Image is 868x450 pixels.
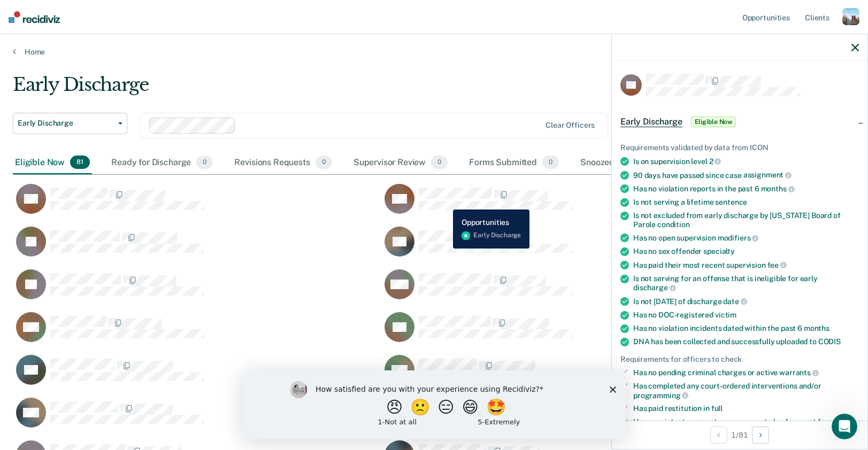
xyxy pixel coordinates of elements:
[467,151,561,175] div: Forms Submitted
[381,312,750,354] div: CaseloadOpportunityCell-6650638
[381,226,750,269] div: CaseloadOpportunityCell-6405772
[752,426,769,444] button: Next Opportunity
[761,184,795,193] span: months
[633,198,859,207] div: Is not serving a lifetime
[196,156,213,169] span: 0
[381,183,750,226] div: CaseloadOpportunityCell-0601239
[13,183,381,226] div: CaseloadOpportunityCell-0062057
[13,226,381,269] div: CaseloadOpportunityCell-6274640
[13,312,381,354] div: CaseloadOpportunityCell-1097282
[351,151,450,175] div: Supervisor Review
[779,368,819,377] span: warrants
[715,198,747,206] span: sentence
[381,269,750,312] div: CaseloadOpportunityCell-1068612
[542,156,559,169] span: 0
[633,337,859,346] div: DNA has been collected and successfully uploaded to
[633,417,859,436] div: Has consistent payments or a payment plan for court fees (for parole
[620,117,682,127] span: Early Discharge
[633,211,859,229] div: Is not excluded from early discharge by [US_STATE] Board of Parole
[633,157,859,166] div: Is on supervision level
[13,47,855,57] a: Home
[70,156,90,169] span: 81
[109,151,215,175] div: Ready for Discharge
[13,354,381,397] div: CaseloadOpportunityCell-6263453
[633,324,859,333] div: Has no violation incidents dated within the past 6
[767,261,787,269] span: fee
[710,426,727,444] button: Previous Opportunity
[633,297,859,306] div: Is not [DATE] of discharge
[13,397,381,440] div: CaseloadOpportunityCell-0204071
[633,391,688,400] span: programming
[633,283,676,292] span: discharge
[633,170,859,180] div: 90 days have passed since case
[243,370,626,439] iframe: Survey by Kim from Recidiviz
[13,74,664,104] div: Early Discharge
[633,233,859,243] div: Has no open supervision
[620,355,859,364] div: Requirements for officers to check
[612,105,867,139] div: Early DischargeEligible Now
[633,404,859,413] div: Has paid restitution in
[316,156,332,169] span: 0
[703,247,735,255] span: specialty
[232,151,334,175] div: Revisions Requests
[9,11,60,23] img: Recidiviz
[718,234,759,242] span: modifiers
[818,337,841,346] span: CODIS
[546,121,595,130] div: Clear officers
[723,297,747,306] span: date
[620,143,859,152] div: Requirements validated by data from ICON
[633,247,859,256] div: Has no sex offender
[633,260,859,270] div: Has paid their most recent supervision
[657,220,690,229] span: condition
[633,274,859,292] div: Is not serving for an offense that is ineligible for early
[711,404,723,413] span: full
[715,311,736,319] span: victim
[13,151,92,175] div: Eligible Now
[13,269,381,312] div: CaseloadOpportunityCell-6363421
[633,184,859,193] div: Has no violation reports in the past 6
[691,117,736,127] span: Eligible Now
[633,368,859,377] div: Has no pending criminal charges or active
[18,119,114,128] span: Early Discharge
[633,382,859,400] div: Has completed any court-ordered interventions and/or
[431,156,448,169] span: 0
[633,311,859,320] div: Has no DOC-registered
[381,354,750,397] div: CaseloadOpportunityCell-0806444
[709,157,721,166] span: 2
[612,421,867,449] div: 1 / 81
[832,414,857,439] iframe: Intercom live chat
[743,170,792,179] span: assignment
[578,151,639,175] div: Snoozed
[804,324,829,332] span: months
